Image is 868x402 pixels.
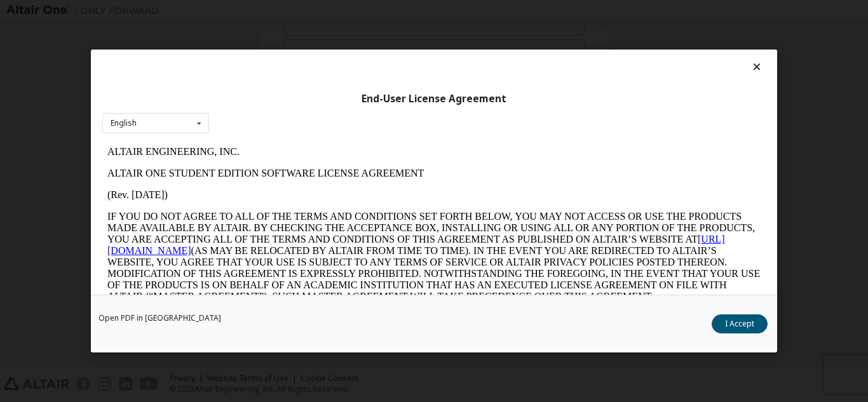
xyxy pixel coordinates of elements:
[5,171,658,217] p: This Altair One Student Edition Software License Agreement (“Agreement”) is between Altair Engine...
[5,27,658,38] p: ALTAIR ONE STUDENT EDITION SOFTWARE LICENSE AGREEMENT
[5,70,658,161] p: IF YOU DO NOT AGREE TO ALL OF THE TERMS AND CONDITIONS SET FORTH BELOW, YOU MAY NOT ACCESS OR USE...
[5,93,623,115] a: [URL][DOMAIN_NAME]
[98,314,221,322] a: Open PDF in [GEOGRAPHIC_DATA]
[102,93,766,105] div: End-User License Agreement
[111,119,137,127] div: English
[712,314,768,333] button: I Accept
[5,5,658,17] p: ALTAIR ENGINEERING, INC.
[5,48,658,60] p: (Rev. [DATE])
